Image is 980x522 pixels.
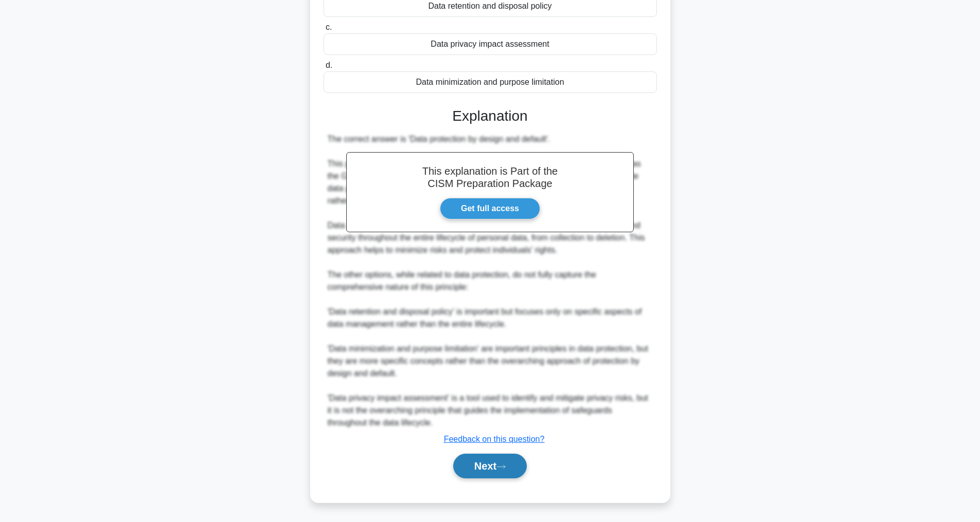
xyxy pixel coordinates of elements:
[330,107,651,125] h3: Explanation
[324,71,657,93] div: Data minimization and purpose limitation
[326,61,332,69] span: d.
[324,33,657,55] div: Data privacy impact assessment
[440,198,540,219] a: Get full access
[328,133,653,429] div: The correct answer is 'Data protection by design and default'. This principle is a fundamental co...
[326,23,332,31] span: c.
[453,454,527,478] button: Next
[444,435,545,443] a: Feedback on this question?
